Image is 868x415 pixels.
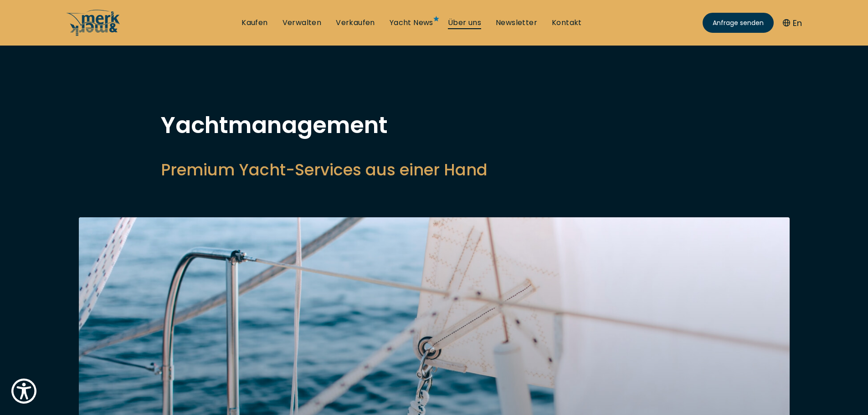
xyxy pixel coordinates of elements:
[713,18,764,28] span: Anfrage senden
[161,159,708,181] h2: Premium Yacht-Services aus einer Hand
[552,18,582,28] a: Kontakt
[783,17,802,29] button: En
[390,18,433,28] a: Yacht News
[161,114,708,137] h1: Yachtmanagement
[496,18,537,28] a: Newsletter
[241,18,267,28] a: Kaufen
[9,376,39,406] button: Show Accessibility Preferences
[282,18,322,28] a: Verwalten
[336,18,375,28] a: Verkaufen
[448,18,481,28] a: Über uns
[703,13,774,33] a: Anfrage senden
